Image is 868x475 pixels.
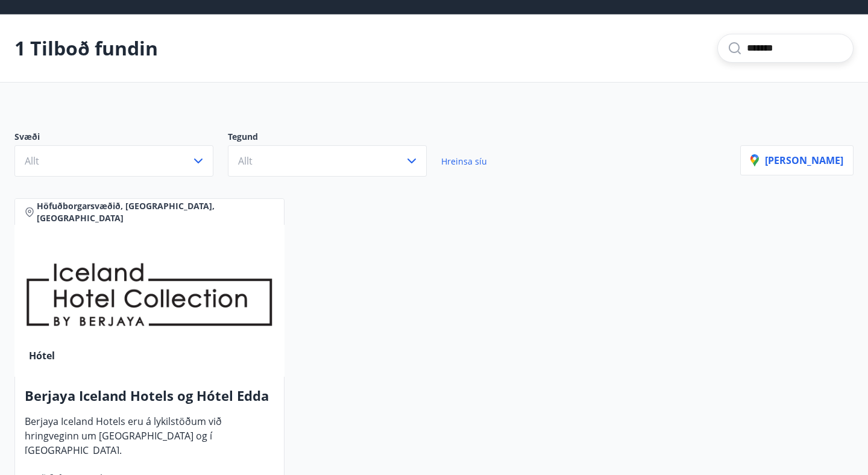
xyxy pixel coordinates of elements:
p: [PERSON_NAME] [750,154,843,167]
button: [PERSON_NAME] [740,145,854,175]
span: Allt [25,154,39,168]
span: Hótel [29,349,55,362]
span: Hreinsa síu [441,156,487,167]
p: 1 Tilboð fundin [14,35,158,61]
p: Svæði [14,131,228,145]
button: Allt [14,145,213,177]
span: Berjaya Iceland Hotels eru á lykilstöðum við hringveginn um [GEOGRAPHIC_DATA] og í [GEOGRAPHIC_DA... [25,415,222,467]
span: Höfuðborgarsvæðið, [GEOGRAPHIC_DATA], [GEOGRAPHIC_DATA] [37,200,274,224]
button: Allt [228,145,427,177]
h4: Berjaya Iceland Hotels og Hótel Edda [25,386,274,414]
p: Tegund [228,131,441,145]
span: Allt [238,154,253,168]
